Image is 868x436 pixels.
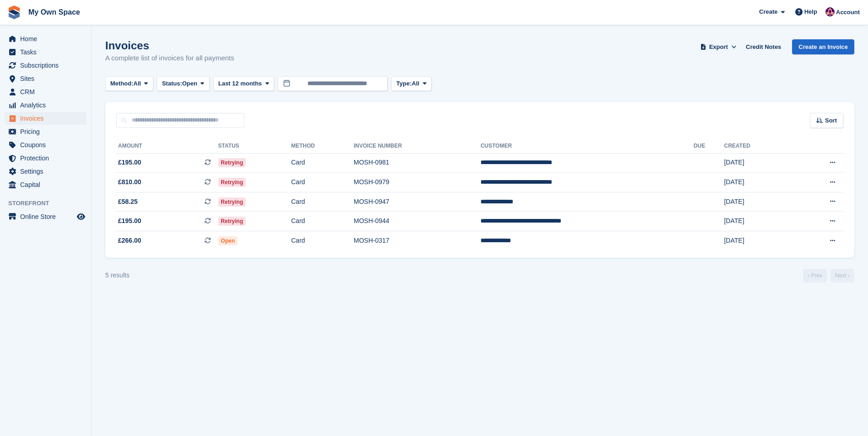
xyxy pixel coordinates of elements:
[105,76,153,91] button: Method: All
[291,231,354,250] td: Card
[20,85,75,98] span: CRM
[25,5,84,20] a: My Own Space
[218,158,246,167] span: Retrying
[5,99,86,112] a: menu
[7,5,21,19] img: stora-icon-8386f47178a22dfd0bd8f6a31ec36ba5ce8667c1dd55bd0f319d3a0aa187defe.svg
[162,79,182,88] span: Status:
[724,192,793,212] td: [DATE]
[75,211,86,222] a: Preview store
[354,212,480,231] td: MOSH-0944
[20,138,75,151] span: Coupons
[105,271,129,280] div: 5 results
[5,165,86,178] a: menu
[480,139,694,154] th: Customer
[5,210,86,223] a: menu
[5,125,86,138] a: menu
[118,216,141,226] span: £195.00
[218,197,246,207] span: Retrying
[5,46,86,58] a: menu
[291,139,354,154] th: Method
[724,212,793,231] td: [DATE]
[110,79,134,88] span: Method:
[8,199,91,208] span: Storefront
[792,39,854,54] a: Create an Invoice
[218,236,238,245] span: Open
[698,39,739,54] button: Export
[213,76,274,91] button: Last 12 months
[724,231,793,250] td: [DATE]
[5,138,86,151] a: menu
[391,76,431,91] button: Type: All
[803,269,827,282] a: Previous
[825,7,835,16] img: Sergio Tartaglia
[291,192,354,212] td: Card
[801,269,856,282] nav: Page
[5,32,86,45] a: menu
[20,165,75,178] span: Settings
[218,178,246,187] span: Retrying
[182,79,197,88] span: Open
[20,59,75,72] span: Subscriptions
[724,173,793,192] td: [DATE]
[20,178,75,191] span: Capital
[694,139,724,154] th: Due
[218,79,262,88] span: Last 12 months
[118,177,141,187] span: £810.00
[118,158,141,167] span: £195.00
[724,139,793,154] th: Created
[354,192,480,212] td: MOSH-0947
[20,46,75,58] span: Tasks
[105,53,234,64] p: A complete list of invoices for all payments
[5,59,86,72] a: menu
[218,217,246,226] span: Retrying
[118,197,138,207] span: £58.25
[20,152,75,165] span: Protection
[396,79,412,88] span: Type:
[291,153,354,173] td: Card
[759,7,777,16] span: Create
[354,173,480,192] td: MOSH-0979
[134,79,141,88] span: All
[5,152,86,165] a: menu
[116,139,218,154] th: Amount
[742,39,785,54] a: Credit Notes
[830,269,854,282] a: Next
[836,8,860,17] span: Account
[724,153,793,173] td: [DATE]
[20,210,75,223] span: Online Store
[20,32,75,45] span: Home
[709,43,728,52] span: Export
[354,231,480,250] td: MOSH-0317
[5,72,86,85] a: menu
[5,112,86,125] a: menu
[5,178,86,191] a: menu
[5,85,86,98] a: menu
[804,7,817,16] span: Help
[20,72,75,85] span: Sites
[20,99,75,112] span: Analytics
[157,76,210,91] button: Status: Open
[291,212,354,231] td: Card
[218,139,291,154] th: Status
[354,139,480,154] th: Invoice Number
[412,79,420,88] span: All
[354,153,480,173] td: MOSH-0981
[105,39,234,52] h1: Invoices
[291,173,354,192] td: Card
[20,125,75,138] span: Pricing
[20,112,75,125] span: Invoices
[825,116,837,125] span: Sort
[118,236,141,245] span: £266.00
